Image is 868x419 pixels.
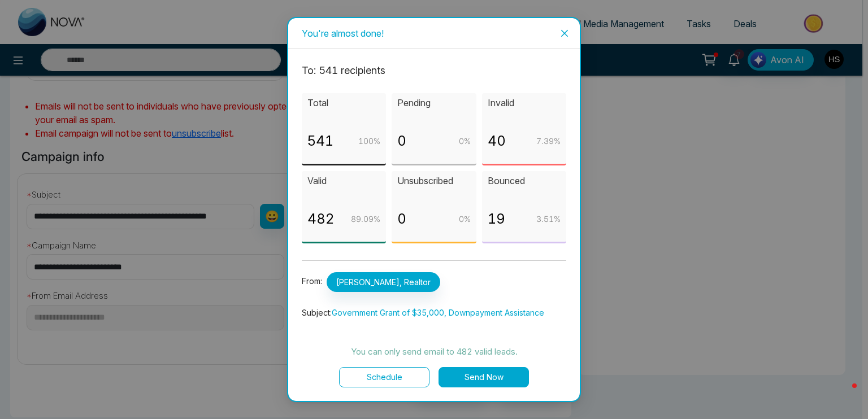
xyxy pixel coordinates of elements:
p: 89.09 % [351,213,380,225]
p: 3.51 % [536,213,561,225]
span: close [560,29,569,38]
p: Subject: [302,307,566,319]
p: From: [302,272,566,292]
p: 100 % [358,135,380,147]
p: 40 [488,130,506,152]
button: Send Now [439,367,529,387]
p: Bounced [488,174,561,188]
iframe: Intercom live chat [830,381,857,408]
p: 0 [397,130,406,152]
p: 7.39 % [536,135,561,147]
span: Government Grant of $35,000, Downpayment Assistance [332,308,544,317]
p: To: 541 recipient s [302,63,566,78]
p: 0 % [459,213,471,225]
p: Invalid [488,96,561,110]
p: 0 [397,208,406,230]
p: 482 [307,208,334,230]
span: [PERSON_NAME], Realtor [327,272,440,292]
p: 541 [307,130,333,152]
p: 19 [488,208,505,230]
p: 0 % [459,135,471,147]
div: You're almost done! [302,27,566,40]
p: Total [307,96,380,110]
p: Unsubscribed [397,174,470,188]
p: Pending [397,96,470,110]
p: Valid [307,174,380,188]
button: Close [549,18,580,49]
p: You can only send email to 482 valid leads. [302,345,566,359]
button: Schedule [339,367,429,387]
